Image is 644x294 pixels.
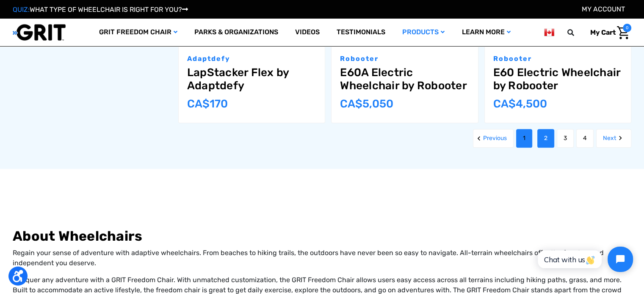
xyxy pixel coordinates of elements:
img: Cart [617,26,629,39]
span: CA$‌4,500 [493,97,547,110]
a: E60A Electric Wheelchair by Robooter,$3,549.00 [340,66,469,92]
a: LapStacker Flex by Adaptdefy,$119.00 [187,66,316,92]
a: QUIZ:WHAT TYPE OF WHEELCHAIR IS RIGHT FOR YOU? [13,5,188,14]
p: Robooter [340,54,469,64]
a: Page 3 of 4 [557,129,574,148]
img: GRIT All-Terrain Wheelchair and Mobility Equipment [13,24,66,41]
iframe: Tidio Chat [528,239,640,279]
nav: pagination [169,129,631,148]
span: CA$‌170 [187,97,228,110]
p: Robooter [493,54,622,64]
a: Videos [287,19,328,46]
a: E60 Electric Wheelchair by Robooter,$3,149.00 [493,66,622,92]
span: My Cart [590,28,616,36]
span: CA$‌5,050 [340,97,393,110]
a: Products [394,19,453,46]
span: QUIZ: [13,5,30,14]
a: Next [596,129,631,148]
a: Testimonials [328,19,394,46]
a: GRIT Freedom Chair [91,19,186,46]
strong: About Wheelchairs [13,228,142,244]
a: Previous [473,129,514,148]
a: Account [582,5,625,13]
a: Page 1 of 4 [516,129,532,148]
span: 0 [623,24,631,32]
p: Adaptdefy [187,54,316,64]
a: Page 4 of 4 [576,129,594,148]
p: Regain your sense of adventure with adaptive wheelchairs. From beaches to hiking trails, the outd... [13,248,631,268]
img: ca.png [544,27,554,38]
input: Search [571,24,584,41]
a: Cart with 0 items [584,24,631,41]
a: Page 2 of 4 [537,129,554,148]
a: Learn More [453,19,519,46]
a: Parks & Organizations [186,19,287,46]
